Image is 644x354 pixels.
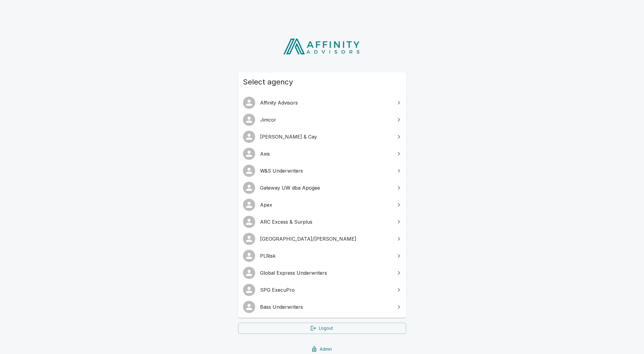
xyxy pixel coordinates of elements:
img: Affinity Advisors Logo [278,36,366,57]
a: [GEOGRAPHIC_DATA]/[PERSON_NAME] [238,230,406,247]
a: Logout [238,323,406,334]
span: Apex [260,201,392,208]
a: Axis [238,145,406,162]
span: Affinity Advisors [260,99,392,106]
a: Apex [238,196,406,213]
a: Gateway UW dba Apogee [238,179,406,196]
a: Jimcor [238,111,406,128]
span: Global Express Underwriters [260,269,392,277]
span: W&S Underwriters [260,167,392,174]
span: Bass Underwriters [260,303,392,311]
a: ARC Excess & Surplus [238,213,406,230]
span: Select agency [243,77,401,87]
a: SPG ExecuPro [238,281,406,298]
span: PLRisk [260,252,392,259]
a: Affinity Advisors [238,94,406,111]
a: W&S Underwriters [238,162,406,179]
span: [PERSON_NAME] & Cay [260,133,392,140]
a: [PERSON_NAME] & Cay [238,128,406,145]
span: Axis [260,150,392,157]
a: Global Express Underwriters [238,264,406,281]
a: PLRisk [238,247,406,264]
span: [GEOGRAPHIC_DATA]/[PERSON_NAME] [260,235,392,242]
a: Bass Underwriters [238,298,406,315]
span: Gateway UW dba Apogee [260,184,392,191]
span: Jimcor [260,116,392,123]
span: SPG ExecuPro [260,286,392,294]
span: ARC Excess & Surplus [260,218,392,225]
